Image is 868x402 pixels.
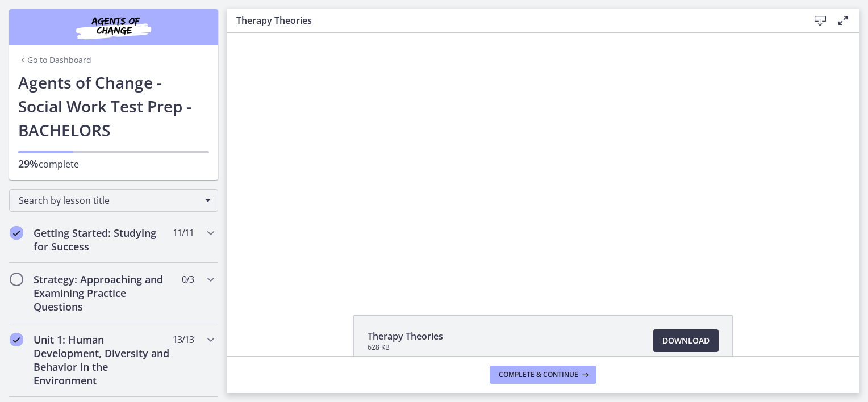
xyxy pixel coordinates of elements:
[18,70,209,142] h1: Agents of Change - Social Work Test Prep - BACHELORS
[10,333,23,346] i: Completed
[182,273,194,286] span: 0 / 3
[45,14,182,41] img: Agents of Change
[18,157,209,171] p: complete
[18,55,91,66] a: Go to Dashboard
[173,226,194,240] span: 11 / 11
[34,273,172,313] h2: Strategy: Approaching and Examining Practice Questions
[34,226,172,253] h2: Getting Started: Studying for Success
[236,14,791,27] h3: Therapy Theories
[368,343,443,352] span: 628 KB
[10,226,23,240] i: Completed
[662,334,710,347] span: Download
[18,157,39,170] span: 29%
[34,333,172,387] h2: Unit 1: Human Development, Diversity and Behavior in the Environment
[490,366,596,384] button: Complete & continue
[227,33,859,289] iframe: Video Lesson
[499,370,578,379] span: Complete & continue
[9,189,218,212] div: Search by lesson title
[19,194,199,207] span: Search by lesson title
[173,333,194,346] span: 13 / 13
[368,329,443,343] span: Therapy Theories
[653,329,719,352] a: Download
